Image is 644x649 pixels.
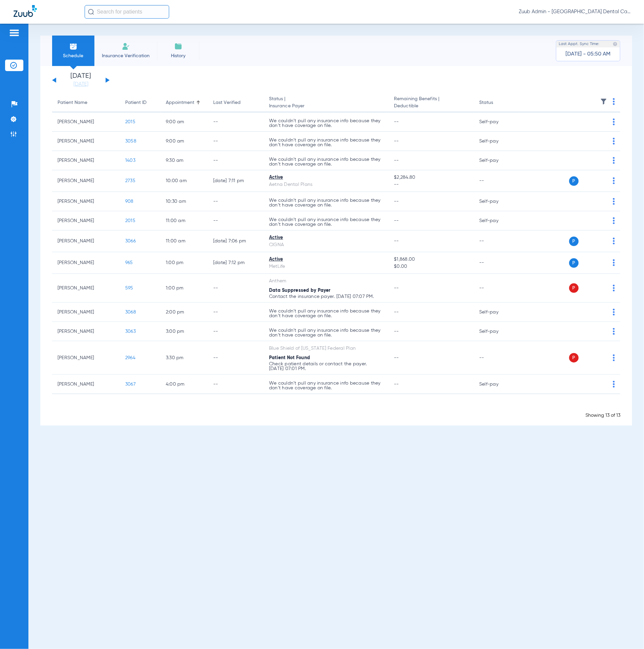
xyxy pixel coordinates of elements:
th: Remaining Benefits | [388,93,474,112]
img: group-dot-blue.svg [613,238,615,244]
input: Search for patients [85,5,169,19]
div: Last Verified [213,99,241,106]
div: Active [269,174,383,181]
span: -- [394,158,399,163]
td: [DATE] 7:11 PM [208,170,264,192]
div: Anthem [269,278,383,285]
div: Patient ID [125,99,155,106]
td: [PERSON_NAME] [52,274,120,303]
td: -- [208,303,264,322]
td: [PERSON_NAME] [52,192,120,211]
img: group-dot-blue.svg [613,198,615,205]
td: [PERSON_NAME] [52,211,120,231]
img: hamburger-icon [9,29,20,37]
p: We couldn’t pull any insurance info because they don’t have coverage on file. [269,138,383,147]
span: -- [394,199,399,204]
td: 4:00 PM [160,375,208,394]
span: 2964 [125,355,135,360]
span: -- [394,181,468,188]
span: 1403 [125,158,135,163]
td: Self-pay [474,112,519,132]
img: group-dot-blue.svg [613,285,615,291]
span: 2015 [125,120,135,124]
td: -- [208,322,264,341]
td: [PERSON_NAME] [52,132,120,151]
td: -- [208,375,264,394]
span: P [569,237,579,246]
img: Schedule [69,42,77,50]
img: group-dot-blue.svg [613,118,615,125]
td: [PERSON_NAME] [52,303,120,322]
td: [DATE] 7:06 PM [208,231,264,252]
div: CIGNA [269,241,383,248]
div: Active [269,256,383,263]
a: [DATE] [61,81,101,88]
p: Check patient details or contact the payer. [DATE] 07:01 PM. [269,362,383,371]
span: $2,284.80 [394,174,468,181]
img: group-dot-blue.svg [613,98,615,105]
td: Self-pay [474,132,519,151]
td: 3:00 PM [160,322,208,341]
img: History [174,42,182,50]
td: [PERSON_NAME] [52,341,120,375]
span: -- [394,120,399,124]
span: $0.00 [394,263,468,270]
div: Last Verified [213,99,258,106]
img: group-dot-blue.svg [613,328,615,335]
span: 2735 [125,178,135,183]
div: Appointment [166,99,194,106]
td: [PERSON_NAME] [52,112,120,132]
img: group-dot-blue.svg [613,381,615,388]
img: filter.svg [600,98,607,105]
div: Patient ID [125,99,147,106]
td: 11:00 AM [160,211,208,231]
img: group-dot-blue.svg [613,217,615,224]
div: Active [269,234,383,241]
td: Self-pay [474,303,519,322]
td: Self-pay [474,192,519,211]
span: Schedule [57,52,89,59]
span: 3066 [125,239,136,243]
span: -- [394,355,399,360]
p: We couldn’t pull any insurance info because they don’t have coverage on file. [269,157,383,167]
img: group-dot-blue.svg [613,354,615,361]
span: P [569,353,579,363]
img: Manual Insurance Verification [122,42,130,50]
td: -- [474,231,519,252]
span: Deductible [394,103,468,110]
span: -- [394,382,399,387]
img: Zuub Logo [14,5,37,17]
span: 3063 [125,329,136,334]
td: -- [208,341,264,375]
span: 3067 [125,382,136,387]
span: [DATE] - 05:50 AM [566,51,611,58]
span: Zuub Admin - [GEOGRAPHIC_DATA] Dental Care [519,8,630,15]
td: -- [208,132,264,151]
td: 11:00 AM [160,231,208,252]
span: $1,868.00 [394,256,468,263]
span: -- [394,139,399,144]
td: Self-pay [474,375,519,394]
span: Data Suppressed by Payer [269,288,331,293]
td: [PERSON_NAME] [52,252,120,274]
img: Search Icon [88,9,94,15]
td: 9:30 AM [160,151,208,170]
td: 10:30 AM [160,192,208,211]
span: 3058 [125,139,136,144]
p: We couldn’t pull any insurance info because they don’t have coverage on file. [269,118,383,128]
span: 3068 [125,310,136,315]
span: Last Appt. Sync Time: [559,41,599,47]
td: 1:00 PM [160,274,208,303]
div: Patient Name [58,99,87,106]
td: Self-pay [474,151,519,170]
td: [PERSON_NAME] [52,375,120,394]
span: History [162,52,194,59]
img: group-dot-blue.svg [613,177,615,184]
span: 2015 [125,218,135,223]
td: 2:00 PM [160,303,208,322]
span: P [569,176,579,186]
span: P [569,258,579,268]
span: 595 [125,286,133,290]
td: [PERSON_NAME] [52,231,120,252]
span: Patient Not Found [269,355,310,360]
